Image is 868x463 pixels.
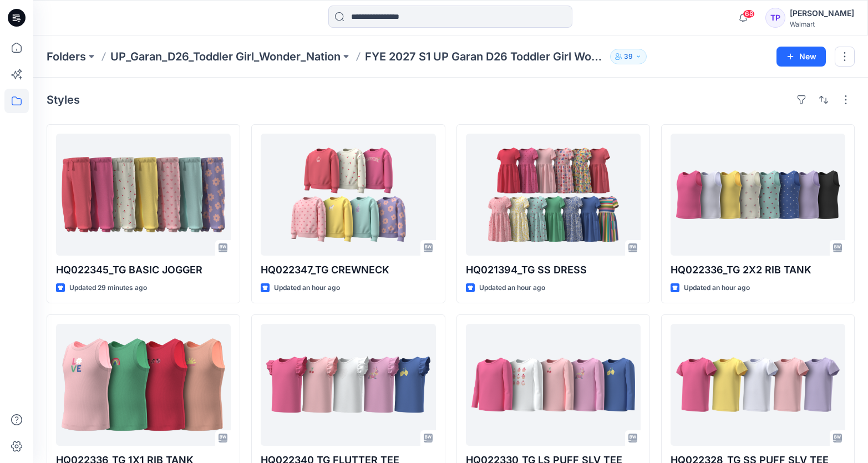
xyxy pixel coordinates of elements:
p: Updated an hour ago [684,282,750,294]
div: [PERSON_NAME] [790,7,854,20]
a: Folders [47,49,86,64]
a: HQ022330_TG LS PUFF SLV TEE [466,324,641,446]
p: HQ022347_TG CREWNECK [261,262,435,278]
a: HQ022336_TG 2X2 RIB TANK [671,134,845,256]
a: HQ022340 TG FLUTTER TEE [261,324,435,446]
a: HQ022345_TG BASIC JOGGER [56,134,231,256]
button: New [776,47,826,67]
a: HQ022347_TG CREWNECK [261,134,435,256]
a: HQ022328_TG SS PUFF SLV TEE [671,324,845,446]
p: 39 [624,50,633,63]
p: HQ022345_TG BASIC JOGGER [56,262,231,278]
button: 39 [610,49,647,64]
a: UP_Garan_D26_Toddler Girl_Wonder_Nation [110,49,341,64]
p: Updated 29 minutes ago [69,282,147,294]
h4: Styles [47,93,80,106]
a: HQ021394_TG SS DRESS [466,134,641,256]
p: Updated an hour ago [274,282,340,294]
div: Walmart [790,20,854,28]
a: HQ022336_TG 1X1 RIB TANK [56,324,231,446]
div: TP [765,8,785,28]
p: Updated an hour ago [479,282,545,294]
p: FYE 2027 S1 UP Garan D26 Toddler Girl Wonder Nation [365,49,606,64]
p: HQ021394_TG SS DRESS [466,262,641,278]
p: HQ022336_TG 2X2 RIB TANK [671,262,845,278]
span: 68 [743,9,755,18]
